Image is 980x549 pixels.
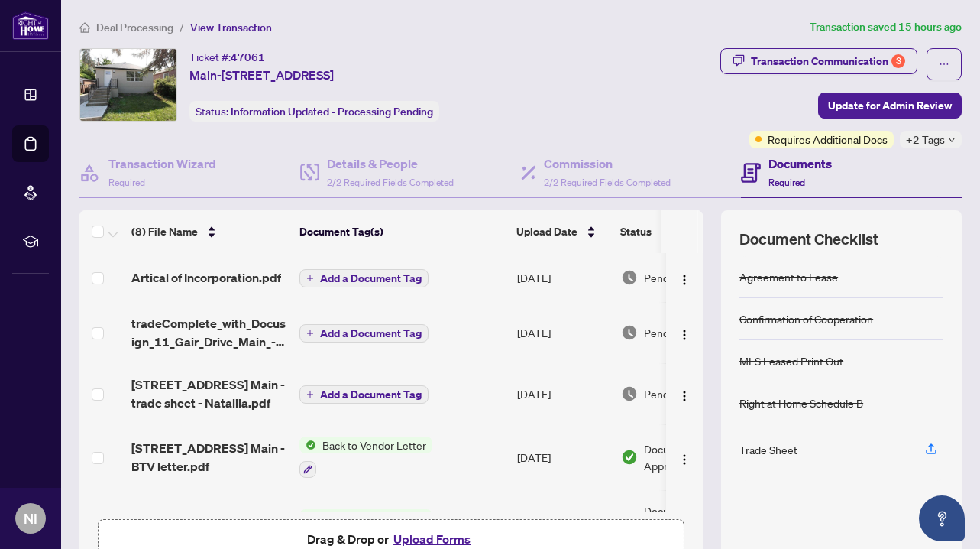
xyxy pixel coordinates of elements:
[939,59,949,70] span: ellipsis
[739,395,863,411] div: Right at Home Schedule B
[320,328,422,339] span: Add a Document Tag
[751,49,905,73] div: Transaction Communication
[678,453,691,466] img: Logo
[316,509,432,526] span: MLS Leased Print Out
[307,529,475,549] span: Drag & Drop or
[189,66,334,84] span: Main-[STREET_ADDRESS]
[327,177,454,188] span: 2/2 Required Fields Completed
[96,21,173,34] span: Deal Processing
[739,268,838,285] div: Agreement to Lease
[828,93,952,118] span: Update for Admin Review
[306,391,314,398] span: plus
[678,274,691,286] img: Logo
[621,449,638,466] img: Document Status
[131,510,226,528] span: W12256186.pdf
[316,437,432,453] span: Back to Vendor Letter
[919,495,965,541] button: Open asap
[511,424,615,490] td: [DATE]
[672,507,697,531] button: Logo
[739,352,843,369] div: MLS Leased Print Out
[299,509,316,526] img: Status Icon
[189,48,265,66] div: Ticket #:
[768,131,888,148] span: Requires Additional Docs
[131,375,287,412] span: [STREET_ADDRESS] Main - trade sheet - Nataliia.pdf
[231,105,433,119] span: Information Updated - Processing Pending
[511,253,615,302] td: [DATE]
[180,18,184,36] li: /
[299,268,429,288] button: Add a Document Tag
[516,223,577,240] span: Upload Date
[306,330,314,337] span: plus
[299,269,429,287] button: Add a Document Tag
[299,509,432,526] button: Status IconMLS Leased Print Out
[621,324,638,341] img: Document Status
[511,363,615,424] td: [DATE]
[672,445,697,469] button: Logo
[891,54,905,68] div: 3
[306,274,314,282] span: plus
[620,223,652,240] span: Status
[511,302,615,363] td: [DATE]
[621,511,638,528] img: Document Status
[678,329,691,341] img: Logo
[79,22,90,33] span: home
[299,437,316,453] img: Status Icon
[389,529,475,549] button: Upload Forms
[24,508,37,529] span: NI
[131,439,287,476] span: [STREET_ADDRESS] Main - BTV letter.pdf
[131,223,198,240] span: (8) File Name
[131,268,281,287] span: Artical of Incorporation.pdf
[131,314,287,351] span: tradeComplete_with_Docusign_11_Gair_Drive_Main_-_.pdf
[621,385,638,402] img: Document Status
[299,437,432,478] button: Status IconBack to Vendor Letter
[80,49,176,121] img: IMG-W12256186_1.jpg
[644,440,739,474] span: Document Approved
[678,390,691,402] img: Logo
[320,389,422,400] span: Add a Document Tag
[614,210,744,253] th: Status
[293,210,510,253] th: Document Tag(s)
[948,136,956,144] span: down
[739,441,797,458] div: Trade Sheet
[644,502,739,536] span: Document Approved
[108,154,216,173] h4: Transaction Wizard
[672,320,697,345] button: Logo
[299,385,429,404] button: Add a Document Tag
[739,310,873,327] div: Confirmation of Cooperation
[544,154,671,173] h4: Commission
[510,210,614,253] th: Upload Date
[511,490,615,548] td: [DATE]
[644,385,720,402] span: Pending Review
[768,154,832,173] h4: Documents
[12,11,49,40] img: logo
[299,324,429,343] button: Add a Document Tag
[320,273,422,284] span: Add a Document Tag
[190,21,272,34] span: View Transaction
[644,269,720,286] span: Pending Review
[189,101,439,122] div: Status:
[672,265,697,290] button: Logo
[327,154,454,173] h4: Details & People
[125,210,293,253] th: (8) File Name
[810,18,962,36] article: Transaction saved 15 hours ago
[720,48,917,74] button: Transaction Communication3
[739,229,878,250] span: Document Checklist
[644,324,720,341] span: Pending Review
[906,131,945,148] span: +2 Tags
[231,50,265,64] span: 47061
[299,385,429,404] button: Add a Document Tag
[544,177,671,188] span: 2/2 Required Fields Completed
[768,177,805,188] span: Required
[299,323,429,343] button: Add a Document Tag
[818,93,962,119] button: Update for Admin Review
[672,382,697,406] button: Logo
[108,177,145,188] span: Required
[621,269,638,286] img: Document Status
